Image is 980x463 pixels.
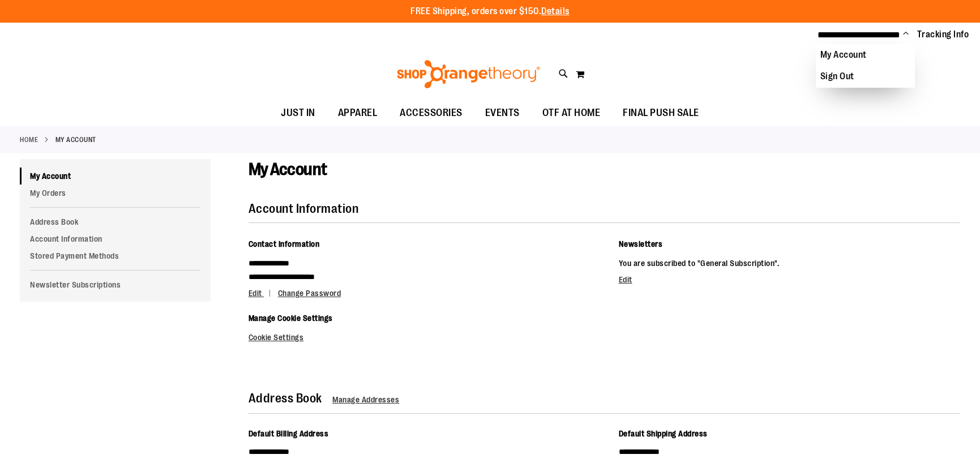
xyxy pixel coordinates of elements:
p: You are subscribed to "General Subscription". [618,256,960,270]
span: OTF AT HOME [542,100,601,126]
span: APPAREL [338,100,378,126]
a: Manage Addresses [332,395,399,404]
a: ACCESSORIES [388,100,474,126]
img: Shop Orangetheory [395,60,542,88]
span: Manage Cookie Settings [249,314,333,323]
a: Change Password [278,289,341,298]
a: My Orders [20,185,211,202]
a: Details [541,6,570,16]
span: My Account [249,160,327,179]
span: ACCESSORIES [400,100,463,126]
a: OTF AT HOME [531,100,612,126]
a: Stored Payment Methods [20,247,211,264]
a: APPAREL [327,100,389,126]
span: EVENTS [485,100,520,126]
strong: Address Book [249,391,322,405]
span: FINAL PUSH SALE [623,100,699,126]
a: Edit [249,289,276,298]
span: JUST IN [281,100,315,126]
span: Default Shipping Address [618,429,707,438]
span: Newsletters [618,239,662,248]
button: Account menu [903,29,909,40]
a: Cookie Settings [249,333,304,342]
a: Edit [618,275,632,284]
a: My Account [20,168,211,185]
a: JUST IN [269,100,327,126]
a: Account Information [20,230,211,247]
span: Edit [249,289,262,298]
a: My Account [816,44,915,66]
a: EVENTS [474,100,531,126]
span: Contact Information [249,239,320,248]
a: FINAL PUSH SALE [611,100,711,126]
a: Sign Out [816,66,915,87]
a: Address Book [20,213,211,230]
a: Newsletter Subscriptions [20,276,211,293]
span: Default Billing Address [249,429,329,438]
a: Tracking Info [917,28,969,41]
strong: My Account [55,135,96,145]
p: FREE Shipping, orders over $150. [410,5,570,18]
strong: Account Information [249,202,359,216]
a: Home [20,135,38,145]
